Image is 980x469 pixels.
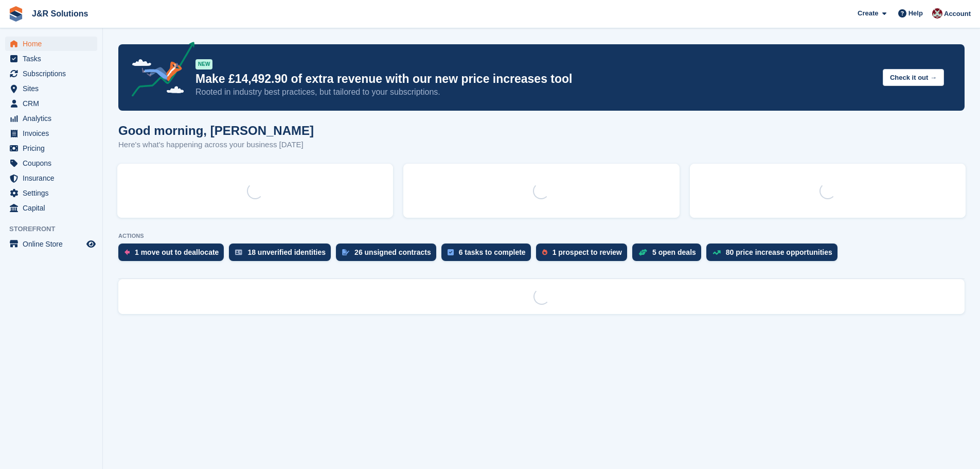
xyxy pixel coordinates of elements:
div: 18 unverified identities [247,248,326,256]
a: menu [5,66,97,81]
span: Invoices [23,126,84,141]
a: menu [5,201,97,215]
img: verify_identity-adf6edd0f0f0b5bbfe63781bf79b02c33cf7c696d77639b501bdc392416b5a36.svg [235,249,242,255]
span: Pricing [23,141,84,155]
img: contract_signature_icon-13c848040528278c33f63329250d36e43548de30e8caae1d1a13099fd9432cc5.svg [342,249,349,255]
a: Preview store [85,238,97,250]
img: deal-1b604bf984904fb50ccaf53a9ad4b4a5d6e5aea283cecdc64d6e3604feb123c2.svg [638,249,647,256]
img: stora-icon-8386f47178a22dfd0bd8f6a31ec36ba5ce8667c1dd55bd0f319d3a0aa187defe.svg [8,6,24,22]
span: Insurance [23,171,84,185]
p: Here's what's happening across your business [DATE] [118,139,314,151]
span: Create [858,8,878,19]
div: 26 unsigned contracts [354,248,431,256]
div: NEW [195,59,212,70]
span: Analytics [23,111,84,126]
a: menu [5,111,97,126]
a: 1 prospect to review [536,244,632,266]
span: Capital [23,201,84,215]
a: 26 unsigned contracts [336,244,441,266]
img: prospect-51fa495bee0391a8d652442698ab0144808aea92771e9ea1ae160a38d050c398.svg [542,249,547,255]
a: menu [5,171,97,185]
a: menu [5,81,97,96]
a: 6 tasks to complete [441,244,536,266]
a: menu [5,156,97,170]
p: Rooted in industry best practices, but tailored to your subscriptions. [195,86,875,98]
div: 1 prospect to review [553,248,622,256]
a: 18 unverified identities [229,244,336,266]
a: menu [5,51,97,66]
img: task-75834270c22a3079a89374b754ae025e5fb1db73e45f91037f5363f120a921f8.svg [448,249,454,255]
a: menu [5,186,97,200]
h1: Good morning, [PERSON_NAME] [118,124,314,137]
span: Sites [23,81,84,96]
img: price-adjustments-announcement-icon-8257ccfd72463d97f412b2fc003d46551f7dbcb40ab6d574587a9cd5c0d94... [123,42,195,100]
span: CRM [23,96,84,111]
img: price_increase_opportunities-93ffe204e8149a01c8c9dc8f82e8f89637d9d84a8eef4429ea346261dce0b2c0.svg [712,250,721,255]
p: Make £14,492.90 of extra revenue with our new price increases tool [195,72,875,86]
span: Home [23,37,84,51]
div: 80 price increase opportunities [726,248,832,256]
span: Settings [23,186,84,200]
div: 5 open deals [652,248,696,256]
a: 5 open deals [632,244,706,266]
span: Online Store [23,237,84,251]
img: Julie Morgan [932,8,942,19]
a: menu [5,141,97,155]
span: Tasks [23,51,84,66]
button: Check it out → [883,69,944,86]
a: 80 price increase opportunities [706,244,843,266]
img: move_outs_to_deallocate_icon-f764333ba52eb49d3ac5e1228854f67142a1ed5810a6f6cc68b1a99e826820c5.svg [124,249,130,255]
a: menu [5,237,97,251]
p: ACTIONS [118,233,965,239]
span: Subscriptions [23,66,84,81]
a: menu [5,96,97,111]
a: menu [5,126,97,141]
a: 1 move out to deallocate [118,244,229,266]
a: menu [5,37,97,51]
div: 1 move out to deallocate [135,248,219,256]
span: Storefront [9,224,102,234]
span: Account [944,9,971,19]
span: Coupons [23,156,84,170]
span: Help [908,8,923,19]
div: 6 tasks to complete [459,248,526,256]
a: J&R Solutions [28,5,92,22]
